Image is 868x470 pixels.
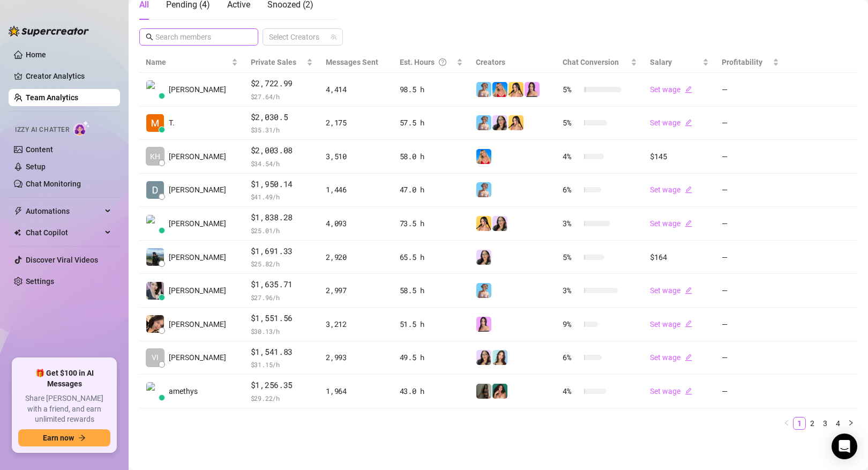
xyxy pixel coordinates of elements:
[251,191,313,202] span: $ 41.49 /h
[251,58,296,66] span: Private Sales
[844,417,857,430] li: Next Page
[15,125,69,135] span: Izzy AI Chatter
[685,186,692,193] span: edit
[650,251,709,263] div: $164
[146,315,164,333] img: Joyce Valerio
[650,387,692,396] a: Set wageedit
[152,352,159,363] span: VI
[715,207,785,241] td: —
[806,417,819,430] li: 2
[251,326,313,337] span: $ 30.13 /h
[525,82,540,97] img: Rynn
[169,352,226,363] span: [PERSON_NAME]
[476,149,491,164] img: Ashley
[715,241,785,274] td: —
[476,317,491,332] img: Rynn
[169,318,226,330] span: [PERSON_NAME]
[492,82,507,97] img: Ashley
[326,318,386,330] div: 3,212
[650,320,692,329] a: Set wageedit
[563,318,580,330] span: 9 %
[563,251,580,263] span: 5 %
[848,420,854,426] span: right
[715,140,785,174] td: —
[715,341,785,375] td: —
[169,117,175,129] span: T.
[251,379,313,392] span: $1,256.35
[476,182,491,197] img: Vanessa
[508,82,523,97] img: Jocelyn
[251,245,313,258] span: $1,691.33
[563,385,580,397] span: 4 %
[400,184,463,196] div: 47.0 h
[400,84,463,95] div: 98.5 h
[685,354,692,361] span: edit
[563,117,580,129] span: 5 %
[400,117,463,129] div: 57.5 h
[650,185,692,194] a: Set wageedit
[26,224,102,241] span: Chat Copilot
[400,251,463,263] div: 65.5 h
[251,258,313,269] span: $ 25.82 /h
[563,218,580,229] span: 3 %
[476,115,491,130] img: Vanessa
[685,287,692,294] span: edit
[685,387,692,395] span: edit
[251,111,313,124] span: $2,030.5
[251,225,313,236] span: $ 25.01 /h
[793,417,806,430] li: 1
[251,91,313,102] span: $ 27.64 /h
[492,216,507,231] img: Sami
[492,384,507,399] img: Jasmine
[169,385,198,397] span: amethys
[780,417,793,430] li: Previous Page
[146,215,164,233] img: Chris
[9,26,89,36] img: logo-BBDzfeDw.svg
[715,73,785,107] td: —
[326,352,386,363] div: 2,993
[685,86,692,93] span: edit
[26,50,46,59] a: Home
[715,174,785,207] td: —
[26,180,81,188] a: Chat Monitoring
[476,82,491,97] img: Vanessa
[326,58,378,66] span: Messages Sent
[146,80,164,98] img: Paul James Sori…
[832,434,857,459] div: Open Intercom Messenger
[508,115,523,130] img: Jocelyn
[251,312,313,325] span: $1,551.56
[400,385,463,397] div: 43.0 h
[783,420,790,426] span: left
[251,359,313,370] span: $ 31.15 /h
[26,203,102,220] span: Automations
[26,68,111,85] a: Creator Analytics
[650,151,709,162] div: $145
[563,151,580,162] span: 4 %
[150,151,160,162] span: KH
[400,151,463,162] div: 58.0 h
[146,282,164,300] img: Shahani Villare…
[715,375,785,408] td: —
[139,52,244,73] th: Name
[326,117,386,129] div: 2,175
[794,417,805,429] a: 1
[146,114,164,132] img: Trixia Sy
[251,144,313,157] span: $2,003.08
[331,34,337,40] span: team
[26,277,54,286] a: Settings
[400,56,455,68] div: Est. Hours
[326,84,386,95] div: 4,414
[650,118,692,127] a: Set wageedit
[73,121,90,136] img: AI Chatter
[26,162,46,171] a: Setup
[14,207,23,215] span: thunderbolt
[146,248,164,266] img: John
[251,393,313,404] span: $ 29.22 /h
[832,417,844,430] li: 4
[715,308,785,341] td: —
[563,58,619,66] span: Chat Conversion
[169,84,226,95] span: [PERSON_NAME]
[400,285,463,296] div: 58.5 h
[819,417,832,430] li: 3
[650,58,672,66] span: Salary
